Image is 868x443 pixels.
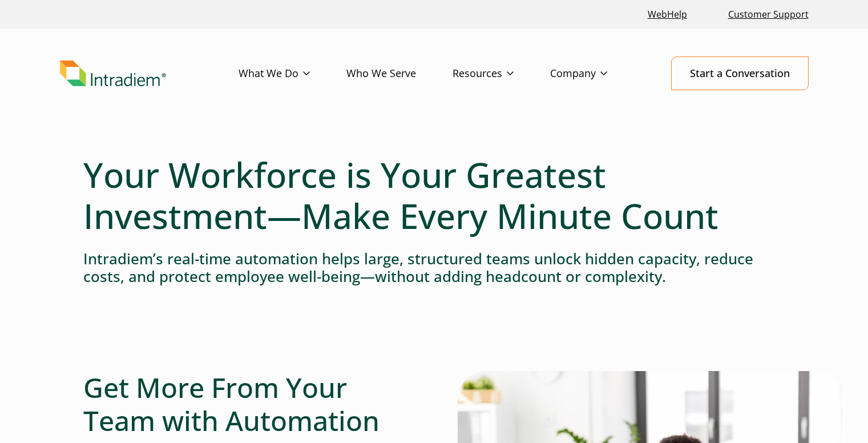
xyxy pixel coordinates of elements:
a: Who We Serve [346,57,453,90]
a: Resources [453,57,550,90]
h1: Your Workforce is Your Greatest Investment—Make Every Minute Count [83,154,785,236]
a: Link to homepage of Intradiem [60,61,239,87]
a: Company [550,57,644,90]
a: Start a Conversation [671,57,809,90]
img: Intradiem [60,61,166,87]
a: What We Do [239,57,346,90]
h2: Get More From Your Team with Automation [83,371,411,437]
a: Link opens in a new window [643,2,692,27]
a: Customer Support [724,2,813,27]
h4: Intradiem’s real-time automation helps large, structured teams unlock hidden capacity, reduce cos... [83,250,785,285]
